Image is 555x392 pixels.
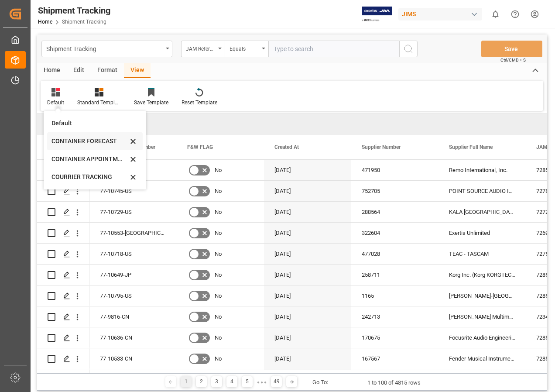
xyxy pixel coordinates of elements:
div: Shipment Tracking [38,4,110,17]
div: Default [51,119,128,128]
span: F&W FLAG [187,144,213,150]
div: Focusrite Audio Engineering [439,327,526,348]
span: No [215,244,222,264]
div: [DATE] [264,327,351,348]
div: Press SPACE to select this row. [37,369,89,390]
button: search button [399,41,418,57]
div: 77-10649-JP [89,265,177,285]
div: ● ● ● [257,379,267,385]
div: Save Template [134,99,168,107]
div: Korg Inc. (Korg KORGTECH) [439,265,526,285]
a: Home [38,19,52,25]
div: 77-10636-CN [89,327,177,348]
div: 1 [181,376,192,387]
div: View [124,63,151,78]
div: 77-10729-US [89,202,177,222]
div: [DATE] [264,306,351,327]
div: Exertis Unlimited [439,223,526,243]
div: [PERSON_NAME]-[GEOGRAPHIC_DATA] [439,285,526,306]
div: JIMS [398,8,482,21]
div: Remo International, Inc. [439,160,526,180]
div: 77-10533-CN [89,348,177,369]
div: [DATE] [264,202,351,222]
div: Go To: [312,378,328,387]
div: Press SPACE to select this row. [37,223,89,244]
div: 1165 [351,285,439,306]
div: POINT SOURCE AUDIO Inc (T) [439,181,526,201]
div: [DATE] [264,244,351,264]
div: 322604 [351,223,439,243]
span: Supplier Number [362,144,401,150]
span: No [215,223,222,243]
div: Press SPACE to select this row. [37,265,89,285]
div: Press SPACE to select this row. [37,306,89,327]
div: 1 to 100 of 4815 rows [367,378,421,387]
span: No [215,328,222,348]
div: 170675 [351,327,439,348]
div: [DATE] [264,285,351,306]
div: 471950 [351,160,439,180]
div: 77-10718-US [89,244,177,264]
span: No [215,265,222,285]
div: Press SPACE to select this row. [37,202,89,223]
span: Ctrl/CMD + S [500,57,526,63]
input: Type to search [268,41,399,57]
div: [DATE] [264,265,351,285]
div: 77-9818-CN [89,369,177,390]
div: Default [47,99,64,107]
div: Standard Templates [77,99,121,107]
div: Fender Musical Instruments Corp. [439,348,526,369]
span: Created At [274,144,299,150]
div: 258711 [351,265,439,285]
button: open menu [181,41,225,57]
div: [DATE] [264,223,351,243]
button: JIMS [398,6,486,22]
div: 3 [211,376,222,387]
button: show 0 new notifications [486,4,505,24]
div: Press SPACE to select this row. [37,244,89,265]
div: CONTAINER APPOINTMENT [51,155,128,164]
span: No [215,370,222,390]
div: 77-10795-US [89,285,177,306]
div: 49 [271,376,282,387]
div: [DATE] [264,160,351,180]
div: KALA [GEOGRAPHIC_DATA] [439,202,526,222]
div: 77-9816-CN [89,306,177,327]
span: No [215,202,222,222]
div: Format [91,63,124,78]
button: Help Center [505,4,525,24]
div: 757045 [351,369,439,390]
div: 288564 [351,202,439,222]
button: open menu [225,41,268,57]
div: 242713 [351,306,439,327]
div: Equals [230,43,259,53]
span: No [215,181,222,201]
div: 752705 [351,181,439,201]
div: Abbingdon Holdings Ltd ( Ifi Audio) [439,369,526,390]
div: JAM Reference Number [186,43,216,53]
div: [DATE] [264,369,351,390]
span: No [215,349,222,369]
span: Supplier Full Name [449,144,493,150]
span: No [215,307,222,327]
img: Exertis%20JAM%20-%20Email%20Logo.jpg_1722504956.jpg [362,7,392,22]
div: Press SPACE to select this row. [37,160,89,181]
div: [DATE] [264,181,351,201]
div: 77-10553-[GEOGRAPHIC_DATA] [89,223,177,243]
button: Save [481,41,542,57]
div: Press SPACE to select this row. [37,327,89,348]
div: Shipment Tracking [46,43,163,54]
div: Edit [67,63,91,78]
div: [DATE] [264,348,351,369]
div: Home [37,63,67,78]
div: 77-10745-US [89,181,177,201]
div: 167567 [351,348,439,369]
div: COURRIER TRACKING [51,172,128,182]
span: No [215,160,222,180]
button: open menu [41,41,172,57]
div: Press SPACE to select this row. [37,181,89,202]
div: CONTAINER FORECAST [51,137,128,146]
div: TEAC - TASCAM [439,244,526,264]
div: 5 [242,376,253,387]
div: 4 [226,376,237,387]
